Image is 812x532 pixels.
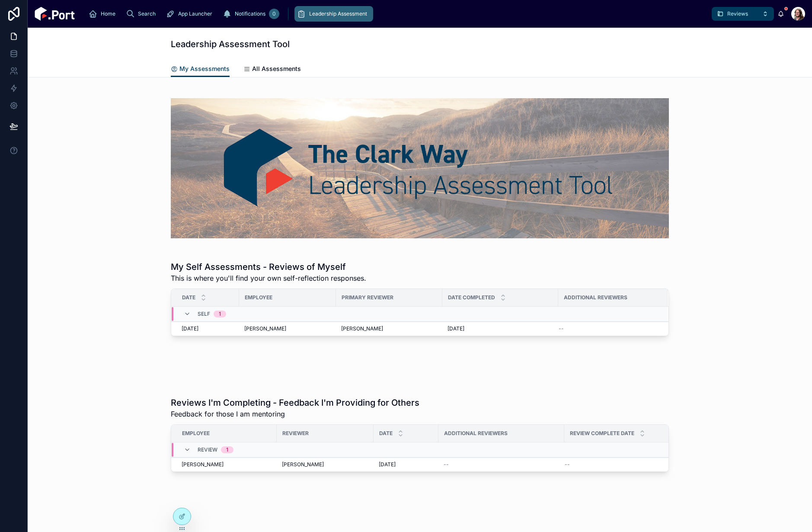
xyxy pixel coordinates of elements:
span: -- [444,461,449,468]
span: Reviews [727,10,748,17]
span: Self [198,311,210,317]
span: Date [182,294,195,301]
span: Leadership Assessment [309,10,367,17]
img: 29735-Clark_Way_Leadership_Banner.jpg [171,98,669,238]
div: 1 [219,311,221,317]
span: Review Complete Date [570,430,634,437]
span: Review [198,446,217,453]
button: Reviews [712,7,774,21]
h1: Leadership Assessment Tool [171,38,290,50]
span: Date [379,430,393,437]
div: scrollable content [82,4,712,23]
span: [PERSON_NAME] [282,461,324,468]
span: App Launcher [178,10,212,17]
span: [PERSON_NAME] [244,325,286,332]
span: Additional Reviewers [564,294,627,301]
span: [DATE] [379,461,396,468]
span: Date Completed [448,294,495,301]
a: My Assessments [171,61,230,77]
span: Search [138,10,156,17]
h1: My Self Assessments - Reviews of Myself [171,261,366,273]
span: [PERSON_NAME] [341,325,383,332]
span: Additional Reviewers [444,430,508,437]
div: 0 [269,9,279,19]
a: All Assessments [243,61,301,78]
span: Reviewer [282,430,309,437]
span: Home [101,10,115,17]
span: [DATE] [448,325,464,332]
a: Leadership Assessment [294,6,373,22]
a: Search [123,6,162,22]
a: Home [86,6,121,22]
span: -- [565,461,570,468]
span: Employee [245,294,272,301]
span: Notifications [235,10,265,17]
span: Primary Reviewer [342,294,393,301]
span: This is where you'll find your own self-reflection responses. [171,273,366,283]
span: -- [559,325,564,332]
span: Feedback for those I am mentoring [171,409,419,419]
a: App Launcher [163,6,218,22]
img: App logo [35,7,75,21]
a: Notifications0 [220,6,282,22]
span: [PERSON_NAME] [182,461,224,468]
span: [DATE] [182,325,198,332]
span: All Assessments [252,64,301,73]
div: 1 [226,446,228,453]
h1: Reviews I'm Completing - Feedback I'm Providing for Others [171,397,419,409]
span: My Assessments [179,64,230,73]
span: Employee [182,430,210,437]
